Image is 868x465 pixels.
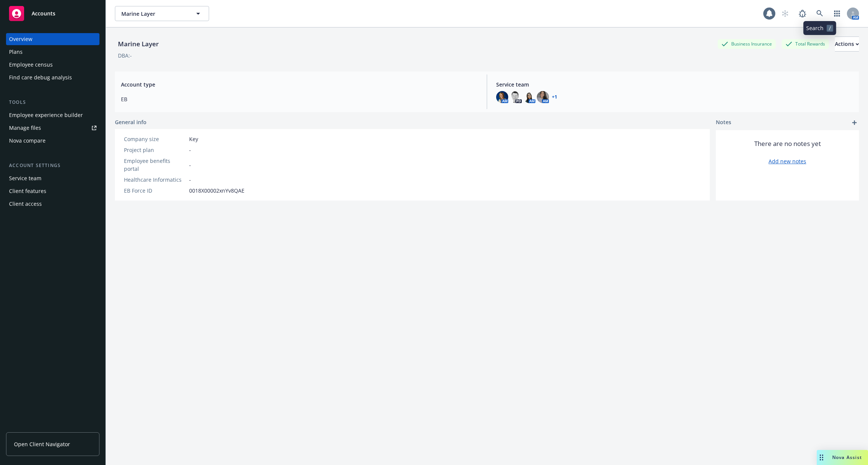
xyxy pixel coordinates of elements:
div: Employee benefits portal [124,157,186,173]
a: add [850,118,859,127]
a: Client access [6,198,99,210]
span: Service team [496,81,853,88]
div: Total Rewards [782,39,829,49]
div: Account settings [6,162,99,169]
div: Business Insurance [718,39,776,49]
div: Marine Layer [115,39,162,49]
a: Accounts [6,3,99,24]
button: Nova Assist [817,450,868,465]
div: DBA: - [118,52,132,59]
a: Plans [6,46,99,58]
img: photo [523,91,535,103]
span: Accounts [32,11,55,17]
div: Client features [9,185,46,197]
div: Find care debug analysis [9,71,72,84]
a: Employee experience builder [6,109,99,121]
button: Actions [835,36,859,52]
a: Search [812,6,827,21]
div: Tools [6,99,99,106]
a: Switch app [830,6,845,21]
span: Notes [716,118,731,127]
div: Manage files [9,122,41,134]
div: EB Force ID [124,187,186,195]
div: Employee census [9,59,53,71]
div: Plans [9,46,23,58]
span: EB [121,95,478,103]
div: Actions [835,37,859,51]
span: Marine Layer [121,10,186,18]
a: Nova compare [6,135,99,147]
a: Find care debug analysis [6,71,99,84]
span: - [189,161,191,169]
img: photo [537,91,549,103]
div: Healthcare Informatics [124,176,186,184]
a: Client features [6,185,99,197]
a: Service team [6,172,99,184]
a: Manage files [6,122,99,134]
a: Report a Bug [795,6,810,21]
img: photo [510,91,522,103]
div: Project plan [124,146,186,154]
div: Company size [124,135,186,143]
span: Nova Assist [832,454,862,460]
span: Open Client Navigator [14,440,70,448]
span: General info [115,118,147,126]
span: 0018X00002xnYv8QAE [189,187,245,195]
a: Add new notes [769,157,806,165]
span: Account type [121,81,478,88]
span: There are no notes yet [754,139,821,148]
div: Employee experience builder [9,109,83,121]
span: Key [189,135,198,143]
img: photo [496,91,508,103]
button: Marine Layer [115,6,209,21]
a: Overview [6,33,99,45]
div: Drag to move [817,450,826,465]
div: Nova compare [9,135,46,147]
div: Overview [9,33,32,45]
span: - [189,176,191,184]
div: Service team [9,172,41,184]
div: Client access [9,198,42,210]
span: - [189,146,191,154]
a: Employee census [6,59,99,71]
a: +1 [552,95,557,99]
a: Start snowing [778,6,793,21]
